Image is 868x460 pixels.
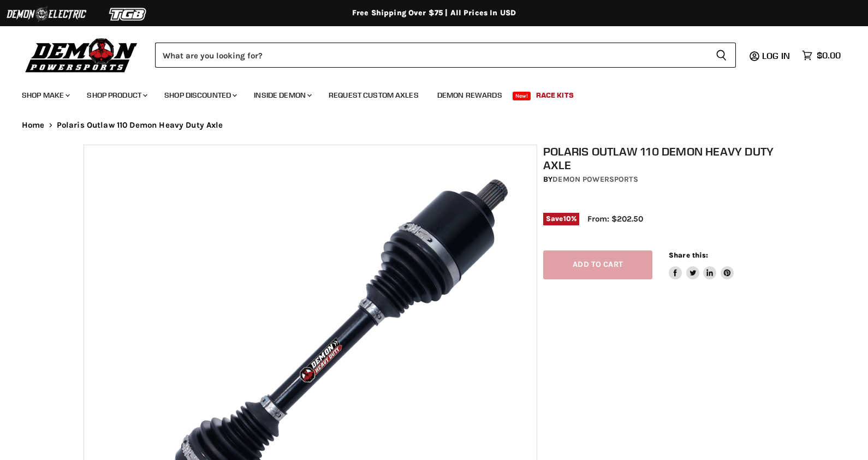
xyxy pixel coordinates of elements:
[796,47,846,63] a: $0.00
[156,84,243,106] a: Shop Discounted
[320,84,427,106] a: Request Custom Axles
[513,92,531,100] span: New!
[246,84,318,106] a: Inside Demon
[57,121,223,130] span: Polaris Outlaw 110 Demon Heavy Duty Axle
[563,214,571,223] span: 10
[543,145,790,172] h1: Polaris Outlaw 110 Demon Heavy Duty Axle
[817,50,841,61] span: $0.00
[22,121,45,130] a: Home
[757,51,796,61] a: Log in
[22,35,141,74] img: Demon Powersports
[5,4,87,25] img: Demon Electric Logo 2
[79,84,154,106] a: Shop Product
[669,250,734,279] aside: Share this:
[707,43,736,68] button: Search
[14,80,838,106] ul: Main menu
[543,213,579,225] span: Save %
[155,43,707,68] input: Search
[587,214,643,224] span: From: $202.50
[552,175,638,184] a: Demon Powersports
[669,251,708,259] span: Share this:
[87,4,169,25] img: TGB Logo 2
[14,84,76,106] a: Shop Make
[528,84,582,106] a: Race Kits
[762,50,790,61] span: Log in
[155,43,736,68] form: Product
[429,84,510,106] a: Demon Rewards
[543,174,790,186] div: by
